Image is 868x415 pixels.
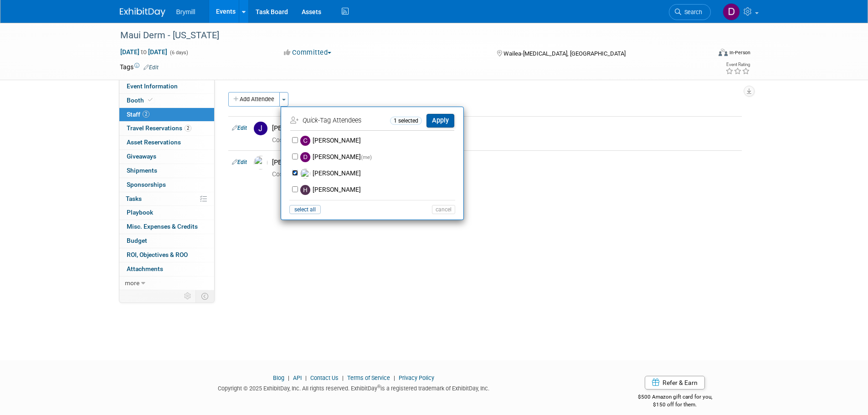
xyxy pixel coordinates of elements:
div: Maui Derm - [US_STATE] [117,27,697,44]
span: (6 days) [169,50,188,56]
span: Playbook [127,209,153,216]
div: Event Rating [725,62,750,67]
span: Cost: $ [272,136,293,143]
label: [PERSON_NAME] [298,165,458,182]
span: Wailea-[MEDICAL_DATA], [GEOGRAPHIC_DATA] [503,50,626,57]
a: Shipments [119,164,214,178]
i: Booth reservation complete [148,97,153,102]
a: API [293,374,302,381]
span: 2 [185,125,191,132]
span: Budget [127,237,147,244]
img: Format-Inperson.png [719,49,728,56]
button: Add Attendee [228,92,280,107]
img: J.jpg [254,122,267,135]
div: $500 Amazon gift card for you, [601,387,749,408]
a: Asset Reservations [119,136,214,149]
td: Personalize Event Tab Strip [180,290,196,302]
button: cancel [432,205,455,214]
span: | [391,374,397,381]
a: Playbook [119,206,214,220]
span: Cost: $ [272,170,293,178]
button: select all [289,205,321,214]
a: Contact Us [310,374,339,381]
a: Sponsorships [119,178,214,192]
img: ExhibitDay [120,8,165,17]
span: [DATE] [DATE] [120,48,168,56]
span: Staff [127,111,149,118]
img: H.jpg [300,185,310,195]
span: ROI, Objectives & ROO [127,251,188,258]
span: Giveaways [127,153,156,160]
span: 0.00 [272,136,309,143]
span: Tasks [126,195,142,202]
a: more [119,277,214,290]
a: Booth [119,94,214,108]
a: Staff2 [119,108,214,122]
a: Refer & Earn [645,376,705,389]
a: Tasks [119,192,214,206]
span: Shipments [127,167,157,174]
img: C.jpg [300,136,310,146]
span: Misc. Expenses & Credits [127,223,198,230]
label: [PERSON_NAME] [298,182,458,198]
span: | [303,374,309,381]
div: [PERSON_NAME] [272,158,738,167]
div: Event Format [657,47,751,61]
div: In-Person [729,49,750,56]
span: Sponsorships [127,181,166,188]
span: Asset Reservations [127,138,181,146]
span: to [139,48,148,56]
div: Copyright © 2025 ExhibitDay, Inc. All rights reserved. ExhibitDay is a registered trademark of Ex... [120,382,588,393]
a: Edit [232,159,247,165]
span: Travel Reservations [127,124,191,132]
span: 2 [143,111,149,118]
span: | [340,374,346,381]
label: [PERSON_NAME] [298,133,458,149]
a: Giveaways [119,150,214,164]
a: Blog [273,374,284,381]
label: [PERSON_NAME] [298,149,458,165]
i: Quick [303,117,318,124]
button: Apply [426,114,454,127]
span: 1 selected [390,117,422,125]
span: (me) [361,154,372,160]
span: Booth [127,97,154,104]
span: Search [681,9,702,15]
button: Committed [281,48,335,57]
span: more [125,279,139,287]
span: | [286,374,292,381]
a: Edit [232,125,247,131]
a: Edit [144,64,159,71]
img: Delaney Bryne [723,3,740,20]
td: Tags [120,62,159,72]
a: ROI, Objectives & ROO [119,248,214,262]
a: Attachments [119,262,214,276]
a: Search [669,4,711,20]
img: D.jpg [300,152,310,162]
sup: ® [377,384,380,389]
a: Misc. Expenses & Credits [119,220,214,234]
div: [PERSON_NAME] [272,124,738,133]
td: -Tag Attendees [290,113,388,128]
td: Toggle Event Tabs [195,290,214,302]
a: Terms of Service [347,374,390,381]
a: Event Information [119,80,214,93]
span: 0.00 [272,170,309,178]
span: Brymill [176,8,195,15]
a: Privacy Policy [399,374,434,381]
a: Budget [119,234,214,248]
span: Attachments [127,265,163,272]
a: Travel Reservations2 [119,122,214,135]
span: Event Information [127,82,178,90]
div: $150 off for them. [601,401,749,409]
